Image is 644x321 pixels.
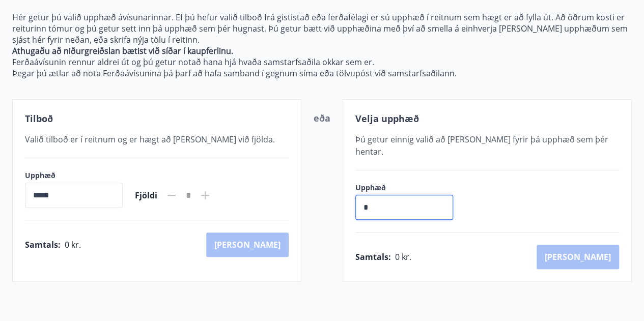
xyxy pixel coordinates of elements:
[355,112,419,125] span: Velja upphæð
[12,12,632,45] p: Hér getur þú valið upphæð ávísunarinnar. Ef þú hefur valið tilboð frá gististað eða ferðafélagi e...
[355,134,608,157] span: Þú getur einnig valið að [PERSON_NAME] fyrir þá upphæð sem þér hentar.
[355,251,391,262] span: Samtals :
[25,112,53,125] span: Tilboð
[395,251,411,262] span: 0 kr.
[12,68,632,79] p: Þegar þú ætlar að nota Ferðaávísunina þá þarf að hafa samband í gegnum síma eða tölvupóst við sam...
[25,239,61,250] span: Samtals :
[65,239,81,250] span: 0 kr.
[12,45,233,56] strong: Athugaðu að niðurgreiðslan bætist við síðar í kaupferlinu.
[12,56,632,68] p: Ferðaávísunin rennur aldrei út og þú getur notað hana hjá hvaða samstarfsaðila okkar sem er.
[25,170,123,181] label: Upphæð
[355,183,463,193] label: Upphæð
[314,112,330,124] span: eða
[25,134,275,145] span: Valið tilboð er í reitnum og er hægt að [PERSON_NAME] við fjölda.
[135,190,157,201] span: Fjöldi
